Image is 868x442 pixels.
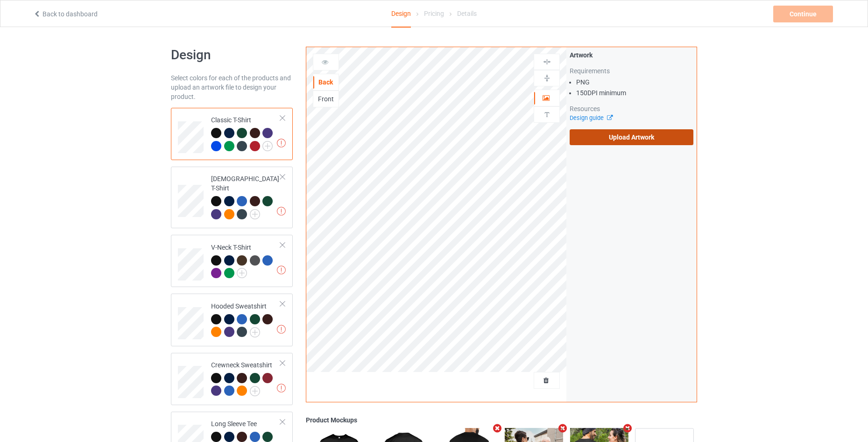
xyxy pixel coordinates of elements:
[306,415,697,425] div: Product Mockups
[570,50,693,60] div: Artwork
[250,386,260,396] img: svg+xml;base64,PD94bWwgdmVyc2lvbj0iMS4wIiBlbmNvZGluZz0iVVRGLTgiPz4KPHN2ZyB3aWR0aD0iMjJweCIgaGVpZ2...
[570,114,612,121] a: Design guide
[576,77,693,87] li: PNG
[543,74,551,83] img: svg%3E%0A
[543,110,551,119] img: svg%3E%0A
[570,129,693,145] label: Upload Artwork
[570,66,693,76] div: Requirements
[250,327,260,337] img: svg+xml;base64,PD94bWwgdmVyc2lvbj0iMS4wIiBlbmNvZGluZz0iVVRGLTgiPz4KPHN2ZyB3aWR0aD0iMjJweCIgaGVpZ2...
[171,294,293,346] div: Hooded Sweatshirt
[33,10,98,18] a: Back to dashboard
[576,88,693,98] li: 150 DPI minimum
[171,73,293,101] div: Select colors for each of the products and upload an artwork file to design your product.
[277,325,286,334] img: exclamation icon
[262,141,273,151] img: svg+xml;base64,PD94bWwgdmVyc2lvbj0iMS4wIiBlbmNvZGluZz0iVVRGLTgiPz4KPHN2ZyB3aWR0aD0iMjJweCIgaGVpZ2...
[277,266,286,274] img: exclamation icon
[211,360,281,395] div: Crewneck Sweatshirt
[557,423,568,433] i: Remove mockup
[277,207,286,216] img: exclamation icon
[211,243,281,278] div: V-Neck T-Shirt
[391,0,411,28] div: Design
[424,0,444,27] div: Pricing
[570,104,693,113] div: Resources
[171,235,293,287] div: V-Neck T-Shirt
[457,0,477,27] div: Details
[171,47,293,63] h1: Design
[211,115,281,150] div: Classic T-Shirt
[171,353,293,405] div: Crewneck Sweatshirt
[543,57,551,66] img: svg%3E%0A
[492,423,503,433] i: Remove mockup
[211,302,281,337] div: Hooded Sweatshirt
[211,174,281,218] div: [DEMOGRAPHIC_DATA] T-Shirt
[622,423,634,433] i: Remove mockup
[171,108,293,160] div: Classic T-Shirt
[171,167,293,228] div: [DEMOGRAPHIC_DATA] T-Shirt
[313,94,339,104] div: Front
[250,209,260,219] img: svg+xml;base64,PD94bWwgdmVyc2lvbj0iMS4wIiBlbmNvZGluZz0iVVRGLTgiPz4KPHN2ZyB3aWR0aD0iMjJweCIgaGVpZ2...
[313,77,339,87] div: Back
[277,384,286,393] img: exclamation icon
[277,139,286,147] img: exclamation icon
[237,268,247,278] img: svg+xml;base64,PD94bWwgdmVyc2lvbj0iMS4wIiBlbmNvZGluZz0iVVRGLTgiPz4KPHN2ZyB3aWR0aD0iMjJweCIgaGVpZ2...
